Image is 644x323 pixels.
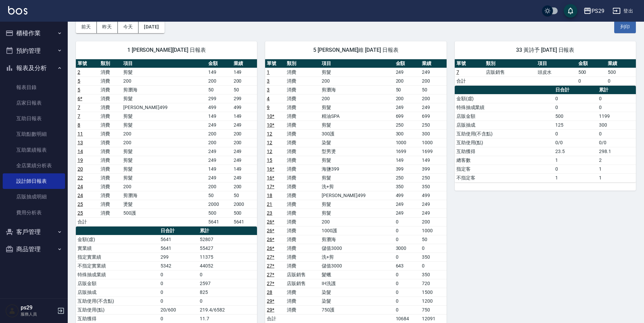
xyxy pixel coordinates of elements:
td: 500護 [122,209,206,217]
td: 剪髮 [320,173,394,182]
td: 5641 [159,244,198,253]
a: 7 [78,113,80,119]
button: PS29 [581,4,607,18]
td: 店販銷售 [285,270,320,279]
td: 消費 [99,85,122,94]
a: 1 [267,69,270,75]
td: 249 [207,173,232,182]
td: 200 [122,138,206,147]
td: 消費 [99,200,122,209]
td: 350 [420,253,447,261]
td: 0 [420,244,447,253]
td: 350 [394,182,421,191]
td: 店販抽成 [455,121,554,129]
td: 0 [394,235,421,244]
th: 類別 [285,59,320,68]
button: 櫃檯作業 [3,24,65,42]
td: 消費 [285,103,320,112]
td: 剪瀏海 [320,235,394,244]
td: 1699 [420,147,447,156]
a: 8 [78,122,80,128]
a: 7 [456,69,459,75]
img: Person [5,304,19,318]
td: 消費 [99,209,122,217]
td: 金額(虛) [76,235,159,244]
td: 剪髮 [122,112,206,121]
td: 249 [232,173,257,182]
a: 12 [267,131,272,136]
td: 1000 [420,226,447,235]
a: 互助點數明細 [3,126,65,142]
td: 0 [554,129,597,138]
td: 149 [207,68,232,77]
td: 2000 [232,200,257,209]
td: 5641 [232,217,257,226]
td: 249 [232,156,257,165]
td: 0/0 [554,138,597,147]
th: 日合計 [159,227,198,235]
td: 149 [232,165,257,173]
td: 0 [597,129,636,138]
td: 洗+剪 [320,253,394,261]
a: 24 [78,193,83,198]
td: 149 [232,68,257,77]
td: 消費 [285,68,320,77]
td: 消費 [285,191,320,200]
td: 0 [554,165,597,173]
td: 249 [232,121,257,129]
div: PS29 [592,7,604,15]
td: 1000 [394,138,421,147]
td: 350 [420,182,447,191]
td: 300 [394,129,421,138]
a: 3 [267,87,270,92]
td: 消費 [285,112,320,121]
td: 200 [420,217,447,226]
td: 50 [207,191,232,200]
td: 儲值3000 [320,244,394,253]
td: 剪髮 [122,147,206,156]
td: 店販銷售 [484,68,536,77]
td: 0 [554,94,597,103]
td: [PERSON_NAME]499 [320,191,394,200]
td: 消費 [99,147,122,156]
a: 報表目錄 [3,80,65,95]
td: 消費 [99,77,122,85]
p: 服務人員 [21,311,55,317]
td: 海鹽399 [320,165,394,173]
td: 消費 [285,261,320,270]
td: 剪髮 [320,68,394,77]
th: 業績 [606,59,636,68]
a: 11 [78,131,83,136]
h5: ps29 [21,304,55,311]
td: 50 [207,85,232,94]
a: 22 [78,175,83,180]
td: 0 [394,217,421,226]
td: 頭皮水 [536,68,577,77]
a: 5 [78,78,80,84]
td: 精油SPA [320,112,394,121]
td: 消費 [285,165,320,173]
td: 儲值3000 [320,261,394,270]
td: 0 [394,253,421,261]
td: 總客數 [455,156,554,165]
td: 149 [207,165,232,173]
td: 250 [420,121,447,129]
a: 4 [267,96,270,101]
td: 特殊抽成業績 [455,103,554,112]
td: 消費 [99,165,122,173]
th: 類別 [484,59,536,68]
td: 249 [420,103,447,112]
td: 消費 [285,182,320,191]
button: 報表及分析 [3,59,65,77]
td: 燙髮 [122,200,206,209]
td: 399 [420,165,447,173]
td: 500 [577,68,606,77]
td: 消費 [285,244,320,253]
td: 44052 [198,261,257,270]
td: 消費 [285,77,320,85]
td: 0 [577,77,606,85]
button: 昨天 [97,21,118,33]
button: 商品管理 [3,240,65,258]
a: 互助日報表 [3,111,65,126]
td: 剪髮 [320,121,394,129]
